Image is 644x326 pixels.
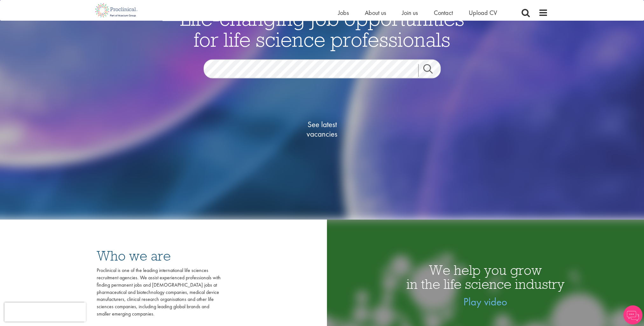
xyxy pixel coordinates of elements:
[290,94,354,164] a: See latestvacancies
[434,9,453,17] a: Contact
[97,267,221,318] div: Proclinical is one of the leading international life sciences recruitment agencies. We assist exp...
[365,9,386,17] a: About us
[180,6,464,52] span: Life-changing job opportunities for life science professionals
[463,295,507,309] a: Play video
[623,305,642,324] img: Chatbot
[97,249,221,263] h3: Who we are
[290,120,354,139] span: See latest vacancies
[469,9,497,17] a: Upload CV
[402,9,418,17] a: Join us
[418,64,446,77] a: Job search submit button
[338,9,349,17] a: Jobs
[4,302,86,322] iframe: reCAPTCHA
